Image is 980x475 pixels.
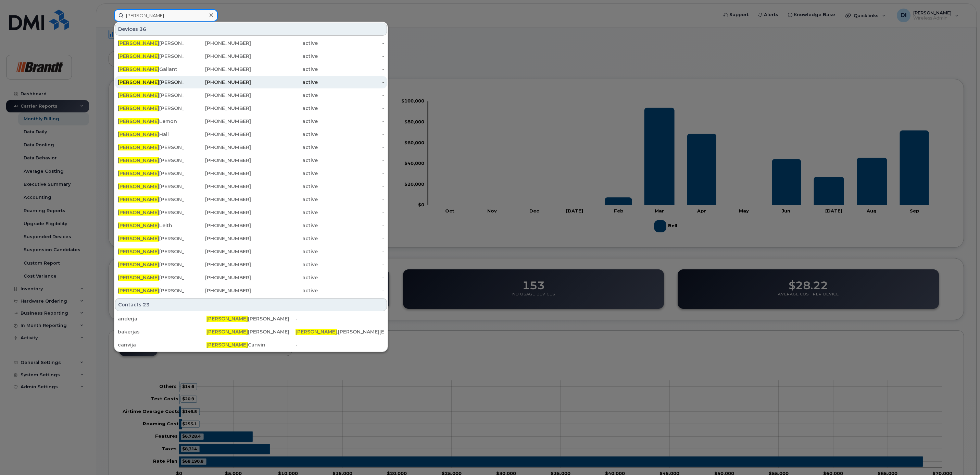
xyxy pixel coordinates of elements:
[115,167,387,180] a: [PERSON_NAME][PERSON_NAME][PHONE_NUMBER]active-
[115,193,387,206] a: [PERSON_NAME][PERSON_NAME][PHONE_NUMBER]active-
[118,131,159,137] span: [PERSON_NAME]
[296,329,337,335] span: [PERSON_NAME]
[118,183,185,190] div: [PERSON_NAME]
[206,329,248,335] span: [PERSON_NAME]
[318,235,385,242] div: -
[115,102,387,114] a: [PERSON_NAME][PERSON_NAME][PHONE_NUMBER]active-
[185,118,251,125] div: [PHONE_NUMBER]
[118,66,185,73] div: Gallant
[251,66,318,73] div: active
[118,261,159,268] span: [PERSON_NAME]
[115,206,387,219] a: [PERSON_NAME][PERSON_NAME][PHONE_NUMBER]active-
[143,301,150,308] span: 23
[318,157,385,164] div: -
[318,40,385,47] div: -
[118,92,159,98] span: [PERSON_NAME]
[118,235,185,242] div: [PERSON_NAME]
[118,79,185,86] div: [PERSON_NAME]
[318,105,385,112] div: -
[185,157,251,164] div: [PHONE_NUMBER]
[251,170,318,177] div: active
[318,79,385,86] div: -
[296,328,384,335] div: .[PERSON_NAME][EMAIL_ADDRESS][PERSON_NAME][DOMAIN_NAME]
[115,180,387,193] a: [PERSON_NAME][PERSON_NAME][PHONE_NUMBER]active-
[251,274,318,281] div: active
[118,92,185,99] div: [PERSON_NAME] [PERSON_NAME]
[115,326,387,338] a: bakerjas[PERSON_NAME][PERSON_NAME][PERSON_NAME].[PERSON_NAME][EMAIL_ADDRESS][PERSON_NAME][DOMAIN_...
[185,196,251,203] div: [PHONE_NUMBER]
[251,222,318,229] div: active
[251,53,318,60] div: active
[115,313,387,325] a: anderja[PERSON_NAME][PERSON_NAME]-
[185,40,251,47] div: [PHONE_NUMBER]
[115,63,387,75] a: [PERSON_NAME]Gallant[PHONE_NUMBER]active-
[185,287,251,294] div: [PHONE_NUMBER]
[251,92,318,99] div: active
[115,284,387,297] a: [PERSON_NAME][PERSON_NAME][PHONE_NUMBER]active-
[118,144,185,151] div: [PERSON_NAME]
[185,105,251,112] div: [PHONE_NUMBER]
[251,235,318,242] div: active
[185,183,251,190] div: [PHONE_NUMBER]
[118,196,185,203] div: [PERSON_NAME]
[118,53,159,59] span: [PERSON_NAME]
[118,288,159,294] span: [PERSON_NAME]
[118,341,206,348] div: canvija
[118,274,185,281] div: [PERSON_NAME]
[318,118,385,125] div: -
[185,66,251,73] div: [PHONE_NUMBER]
[318,248,385,255] div: -
[139,26,146,33] span: 36
[206,342,248,348] span: [PERSON_NAME]
[115,23,387,36] div: Devices
[185,131,251,138] div: [PHONE_NUMBER]
[185,79,251,86] div: [PHONE_NUMBER]
[318,66,385,73] div: -
[206,328,295,335] div: [PERSON_NAME]
[251,196,318,203] div: active
[318,183,385,190] div: -
[118,183,159,190] span: [PERSON_NAME]
[118,170,159,176] span: [PERSON_NAME]
[118,170,185,177] div: [PERSON_NAME]
[118,157,185,164] div: [PERSON_NAME]
[296,315,384,322] div: -
[318,274,385,281] div: -
[118,275,159,281] span: [PERSON_NAME]
[118,235,159,242] span: [PERSON_NAME]
[118,40,159,46] span: [PERSON_NAME]
[251,248,318,255] div: active
[206,315,295,322] div: [PERSON_NAME]
[185,209,251,216] div: [PHONE_NUMBER]
[251,157,318,164] div: active
[318,92,385,99] div: -
[118,248,185,255] div: [PERSON_NAME]
[118,66,159,72] span: [PERSON_NAME]
[206,341,295,348] div: Canvin
[318,261,385,268] div: -
[115,76,387,88] a: [PERSON_NAME][PERSON_NAME][PHONE_NUMBER]active-
[296,341,384,348] div: -
[318,287,385,294] div: -
[115,258,387,271] a: [PERSON_NAME][PERSON_NAME][PHONE_NUMBER]active-
[118,222,185,229] div: Leith
[185,235,251,242] div: [PHONE_NUMBER]
[115,245,387,258] a: [PERSON_NAME][PERSON_NAME][PHONE_NUMBER]active-
[185,248,251,255] div: [PHONE_NUMBER]
[118,105,185,112] div: [PERSON_NAME]
[118,196,159,203] span: [PERSON_NAME]
[115,89,387,101] a: [PERSON_NAME][PERSON_NAME] [PERSON_NAME][PHONE_NUMBER]active-
[118,248,159,255] span: [PERSON_NAME]
[118,209,185,216] div: [PERSON_NAME]
[118,118,159,124] span: [PERSON_NAME]
[118,287,185,294] div: [PERSON_NAME]
[115,141,387,154] a: [PERSON_NAME][PERSON_NAME][PHONE_NUMBER]active-
[251,287,318,294] div: active
[251,131,318,138] div: active
[118,118,185,125] div: Lemon
[118,40,185,47] div: [PERSON_NAME]
[115,219,387,232] a: [PERSON_NAME]Leith[PHONE_NUMBER]active-
[115,115,387,127] a: [PERSON_NAME]Lemon[PHONE_NUMBER]active-
[118,131,185,138] div: Hall
[318,196,385,203] div: -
